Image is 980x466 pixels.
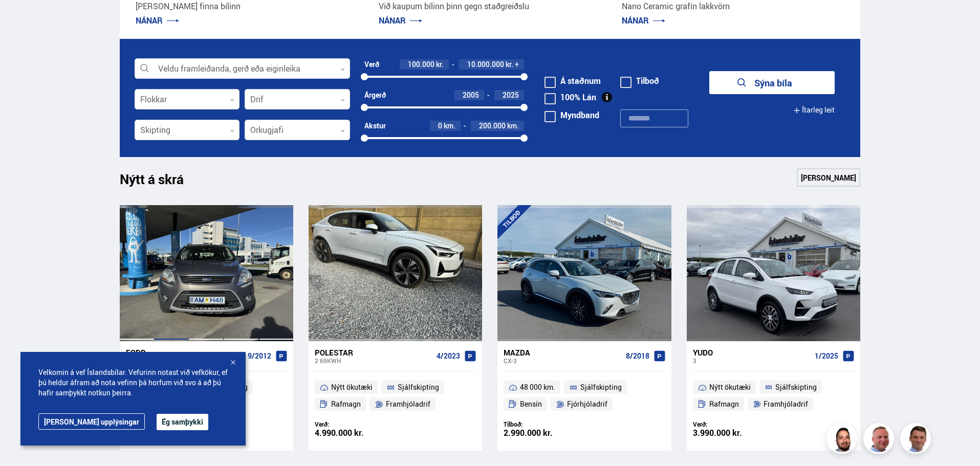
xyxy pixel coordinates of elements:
span: 48 000 km. [520,381,555,393]
img: nhp88E3Fdnt1Opn2.png [828,425,859,455]
span: 2025 [503,90,519,100]
span: Sjálfskipting [775,381,817,393]
div: Verð: [315,420,396,428]
span: kr. [506,60,513,69]
span: 2005 [463,90,479,100]
div: 4.990.000 kr. [315,429,396,437]
h1: Nýtt á skrá [120,171,202,193]
div: Tilboð: [504,420,584,428]
div: Ford [126,348,244,357]
a: NÁNAR [379,15,422,26]
span: Nýtt ökutæki [331,381,373,393]
span: km. [444,122,455,130]
div: YUDO [693,348,811,357]
span: 100.000 [408,59,434,69]
div: CX-3 [504,357,621,364]
a: NÁNAR [136,15,179,26]
p: Við kaupum bílinn þinn gegn staðgreiðslu [379,1,601,12]
a: Ford Kuga 9/2012 210 000 km. Sjálfskipting Dísil Framhjóladrif Verð: 890.000 kr. [120,341,293,451]
div: Mazda [504,348,621,357]
div: Akstur [364,122,386,130]
div: 2 69KWH [315,357,432,364]
span: Bensín [520,398,542,410]
label: Myndband [545,111,599,119]
span: Rafmagn [331,398,361,410]
span: Framhjóladrif [386,398,430,410]
img: siFngHWaQ9KaOqBr.png [865,425,896,455]
span: 10.000.000 [467,59,504,69]
p: [PERSON_NAME] finna bílinn [136,1,358,12]
a: [PERSON_NAME] upplýsingar [38,413,145,430]
span: 200.000 [479,121,506,130]
span: km. [507,122,519,130]
label: Á staðnum [545,77,601,85]
a: NÁNAR [622,15,665,26]
span: Rafmagn [709,398,739,410]
img: FbJEzSuNWCJXmdc-.webp [902,425,932,455]
p: Nano Ceramic grafín lakkvörn [622,1,844,12]
span: 9/2012 [248,352,271,360]
button: Ég samþykki [157,414,208,430]
a: YUDO 3 1/2025 Nýtt ökutæki Sjálfskipting Rafmagn Framhjóladrif Verð: 3.990.000 kr. [687,341,860,451]
button: Ítarleg leit [793,99,835,122]
span: Sjálfskipting [580,381,622,393]
label: Tilboð [620,77,659,85]
span: + [515,60,519,69]
div: Árgerð [364,91,386,99]
span: 1/2025 [815,352,838,360]
a: [PERSON_NAME] [797,168,860,187]
span: Fjórhjóladrif [567,398,607,410]
div: 3 [693,357,811,364]
a: Mazda CX-3 8/2018 48 000 km. Sjálfskipting Bensín Fjórhjóladrif Tilboð: 2.990.000 kr. [497,341,671,451]
div: 3.990.000 kr. [693,429,774,437]
div: Verð [364,60,379,69]
span: 0 [438,121,442,130]
div: Verð: [693,420,774,428]
span: 8/2018 [626,352,649,360]
button: Sýna bíla [709,71,835,94]
a: Polestar 2 69KWH 4/2023 Nýtt ökutæki Sjálfskipting Rafmagn Framhjóladrif Verð: 4.990.000 kr. [309,341,482,451]
span: Nýtt ökutæki [709,381,751,393]
span: Velkomin á vef Íslandsbílar. Vefurinn notast við vefkökur, ef þú heldur áfram að nota vefinn þá h... [38,367,228,398]
label: 100% Lán [545,93,596,101]
span: Sjálfskipting [398,381,439,393]
span: kr. [436,60,444,69]
div: 2.990.000 kr. [504,429,584,437]
span: 4/2023 [437,352,460,360]
span: Framhjóladrif [764,398,808,410]
div: Polestar [315,348,432,357]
